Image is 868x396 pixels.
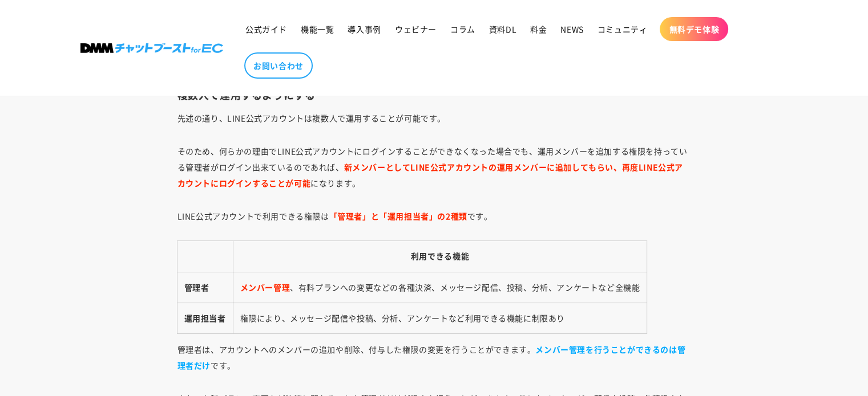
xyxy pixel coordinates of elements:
span: NEWS [560,24,583,34]
p: 先述の通り、LINE公式アカウントは複数人で運用することが可能です。 [177,110,691,126]
span: コミュニティ [597,24,648,34]
h3: 複数人で運用するようにする [177,88,691,101]
b: 管理者 [184,281,209,293]
span: お問い合わせ [253,60,304,71]
span: ウェビナー [395,24,437,34]
span: 機能一覧 [301,24,334,34]
p: 管理者は、アカウントへのメンバーの追加や削除、付与した権限の変更を行うことができます。 です。 [177,341,691,373]
b: 運用担当者 [184,312,226,324]
span: 導入事例 [348,24,381,34]
td: 権限により、メッセージ配信や投稿、分析、アンケートなど利用できる機能に制限あり [233,303,647,333]
a: 機能一覧 [294,17,341,41]
a: 無料デモ体験 [660,17,728,41]
span: 料金 [530,24,547,34]
p: LINE公式アカウントで利用できる権限は です。 [177,208,691,224]
a: お問い合わせ [244,52,313,79]
p: そのため、何らかの理由でLINE公式アカウントにログインすることができなくなった場合でも、運用メンバーを追加する権限を持っている管理者がログイン出来ているのであれば、 になります。 [177,143,691,191]
a: 導入事例 [341,17,387,41]
span: 資料DL [489,24,516,34]
b: 新メンバーとしてLINE公式アカウントの運用メンバーに追加してもらい、再度LINE公式アカウントにログインすることが可能 [177,161,683,189]
b: メンバー管理を行うことができるのは管理者だけ [177,344,686,371]
b: メンバー管理 [240,281,290,293]
a: 公式ガイド [239,17,294,41]
a: 料金 [523,17,554,41]
a: NEWS [554,17,590,41]
td: 、有料プランへの変更などの各種決済、メッセージ配信、投稿、分析、アンケートなど全機能 [233,272,647,303]
a: 資料DL [482,17,523,41]
img: 株式会社DMM Boost [80,43,223,53]
span: 公式ガイド [245,24,287,34]
b: 「管理者」と「運用担当者」の2種類 [329,210,467,222]
a: コラム [443,17,482,41]
span: コラム [450,24,475,34]
b: 利用できる機能 [411,250,469,262]
a: コミュニティ [591,17,655,41]
span: 無料デモ体験 [669,24,719,34]
a: ウェビナー [388,17,443,41]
